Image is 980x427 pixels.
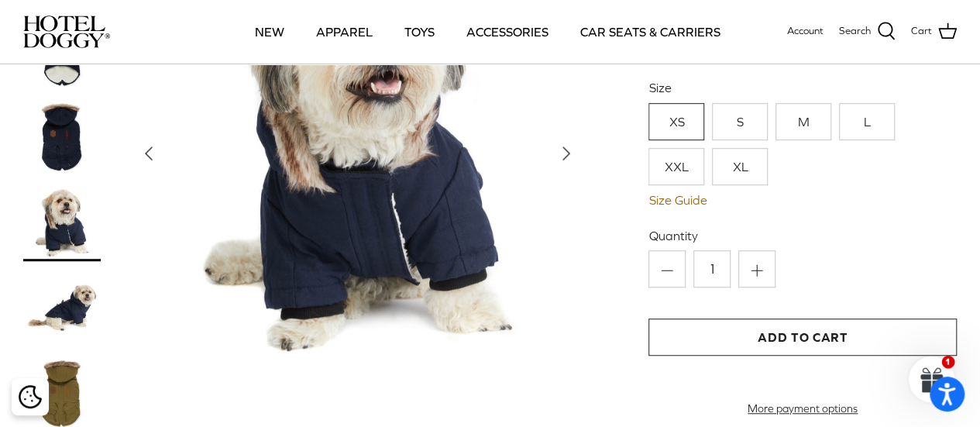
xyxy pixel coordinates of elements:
a: XXL [648,148,704,185]
a: TOYS [390,5,449,58]
a: Account [787,23,824,40]
div: Primary navigation [230,5,745,58]
span: Cart [911,23,932,40]
label: Quantity [648,227,957,244]
a: Cart [911,22,957,42]
a: APPAREL [302,5,387,58]
a: M [775,103,831,140]
button: Cookie policy [16,384,43,411]
input: Quantity [693,250,731,288]
label: Size [648,79,957,96]
a: Search [839,22,896,42]
a: ACCESSORIES [452,5,562,58]
a: XL [712,148,768,185]
div: Cookie policy [12,378,49,415]
a: Size Guide [648,193,957,208]
button: Next [549,136,583,170]
a: More payment options [648,402,957,415]
button: Previous [132,136,166,170]
a: CAR SEATS & CARRIERS [566,5,734,58]
a: S [712,103,768,140]
a: L [839,103,895,140]
a: NEW [241,5,298,58]
a: XS [648,103,704,140]
span: Search [839,23,871,40]
span: Account [787,25,824,36]
img: Cookie policy [19,385,42,408]
button: Add to Cart [648,319,957,356]
img: hoteldoggycom [23,15,110,48]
